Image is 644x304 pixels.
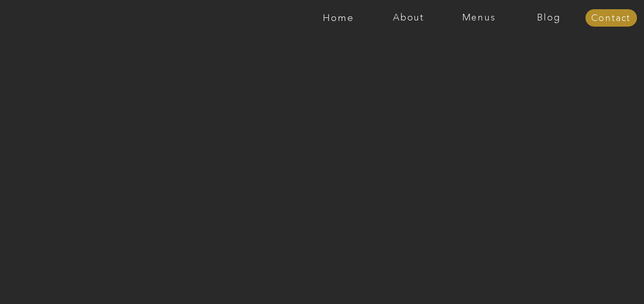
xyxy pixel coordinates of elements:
[444,13,514,23] a: Menus
[585,13,637,24] a: Contact
[373,13,444,23] a: About
[303,13,373,23] a: Home
[514,13,584,23] a: Blog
